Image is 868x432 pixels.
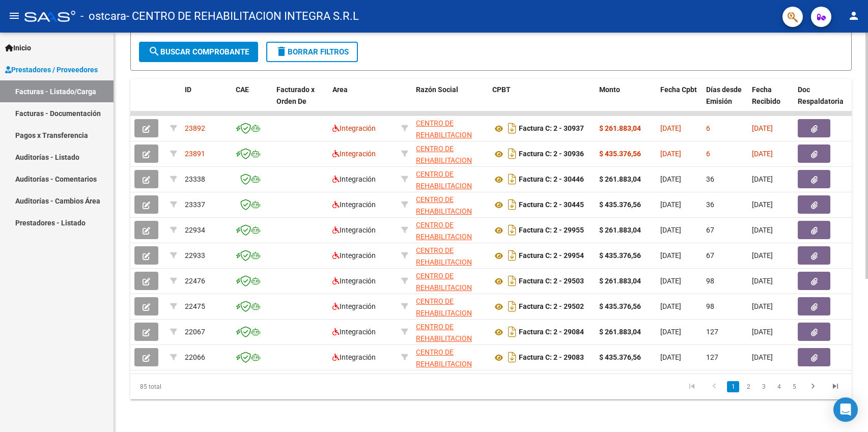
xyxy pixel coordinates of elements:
span: Inicio [5,42,31,53]
span: 23338 [185,175,205,183]
span: [DATE] [752,353,773,361]
strong: Factura C: 2 - 29954 [519,252,584,260]
span: 98 [706,277,714,285]
strong: Factura C: 2 - 30445 [519,201,584,209]
div: 30715072463 [416,168,484,190]
span: [DATE] [660,175,681,183]
div: 30715072463 [416,347,484,368]
span: [DATE] [752,150,773,158]
span: 22475 [185,302,205,310]
span: 36 [706,175,714,183]
strong: Factura C: 2 - 30937 [519,125,584,133]
span: Doc Respaldatoria [798,85,844,105]
span: CENTRO DE REHABILITACION INTEGRA S.R.L [416,145,472,176]
datatable-header-cell: Monto [595,79,656,124]
span: 23337 [185,200,205,209]
span: CENTRO DE REHABILITACION INTEGRA S.R.L [416,272,472,303]
datatable-header-cell: Doc Respaldatoria [794,79,855,124]
strong: Factura C: 2 - 30446 [519,176,584,184]
span: [DATE] [752,226,773,234]
span: 22933 [185,251,205,260]
div: 30715072463 [416,296,484,317]
a: 4 [773,381,785,392]
span: Area [332,85,348,94]
span: 22476 [185,277,205,285]
div: 30715072463 [416,118,484,139]
span: 22934 [185,226,205,234]
li: page 3 [756,378,771,395]
span: [DATE] [660,124,681,132]
datatable-header-cell: Fecha Cpbt [656,79,702,124]
span: CPBT [492,85,511,94]
div: 30715072463 [416,270,484,292]
span: CENTRO DE REHABILITACION INTEGRA S.R.L [416,297,472,329]
li: page 5 [787,378,802,395]
datatable-header-cell: Fecha Recibido [748,79,794,124]
strong: $ 261.883,04 [599,226,641,234]
datatable-header-cell: CPBT [488,79,595,124]
span: Integración [332,302,376,310]
div: Open Intercom Messenger [833,397,858,422]
span: Integración [332,328,376,336]
li: page 2 [741,378,756,395]
span: [DATE] [752,251,773,260]
span: [DATE] [752,175,773,183]
strong: Factura C: 2 - 30936 [519,150,584,158]
span: Días desde Emisión [706,85,742,105]
span: 67 [706,226,714,234]
span: 98 [706,302,714,310]
span: CAE [236,85,249,94]
span: Integración [332,124,376,132]
i: Descargar documento [506,196,519,213]
span: [DATE] [752,277,773,285]
a: 5 [788,381,800,392]
span: ID [185,85,191,94]
li: page 1 [725,378,741,395]
span: CENTRO DE REHABILITACION INTEGRA S.R.L [416,170,472,201]
i: Descargar documento [506,349,519,365]
div: 85 total [130,374,273,399]
span: Integración [332,226,376,234]
datatable-header-cell: Días desde Emisión [702,79,748,124]
i: Descargar documento [506,247,519,264]
i: Descargar documento [506,324,519,340]
strong: Factura C: 2 - 29955 [519,226,584,235]
span: [DATE] [660,150,681,158]
span: Razón Social [416,85,458,94]
span: - CENTRO DE REHABILITACION INTEGRA S.R.L [126,5,359,27]
span: Prestadores / Proveedores [5,64,98,75]
strong: $ 261.883,04 [599,328,641,336]
span: 127 [706,328,718,336]
datatable-header-cell: Razón Social [412,79,488,124]
span: Integración [332,251,376,260]
span: [DATE] [752,124,773,132]
button: Borrar Filtros [266,42,358,62]
span: Integración [332,150,376,158]
div: 30715072463 [416,321,484,342]
a: 3 [758,381,770,392]
mat-icon: search [148,45,160,57]
strong: $ 435.376,56 [599,200,641,209]
span: - ostcara [80,5,126,27]
span: Integración [332,200,376,209]
datatable-header-cell: Area [328,79,397,124]
span: CENTRO DE REHABILITACION INTEGRA S.R.L [416,246,472,278]
i: Descargar documento [506,171,519,187]
datatable-header-cell: Facturado x Orden De [272,79,328,124]
strong: $ 261.883,04 [599,277,641,285]
span: 6 [706,150,710,158]
span: [DATE] [660,200,681,209]
mat-icon: delete [275,45,288,57]
strong: Factura C: 2 - 29502 [519,303,584,311]
a: 2 [742,381,754,392]
mat-icon: person [848,10,860,22]
span: [DATE] [752,328,773,336]
span: [DATE] [660,251,681,260]
span: Integración [332,353,376,361]
span: 22066 [185,353,205,361]
i: Descargar documento [506,222,519,238]
span: CENTRO DE REHABILITACION INTEGRA S.R.L [416,323,472,354]
i: Descargar documento [506,146,519,162]
i: Descargar documento [506,298,519,314]
strong: $ 435.376,56 [599,353,641,361]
